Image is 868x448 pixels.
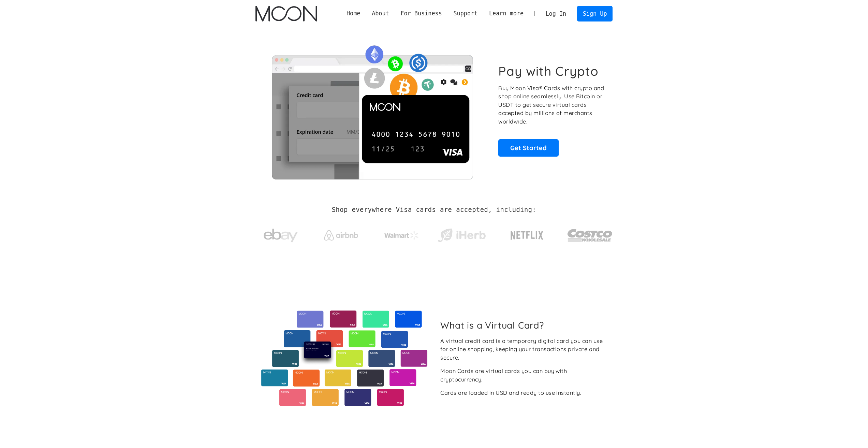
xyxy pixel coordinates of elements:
[315,223,366,244] a: Airbnb
[483,9,529,18] div: Learn more
[540,6,572,21] a: Log In
[384,231,418,240] img: Walmart
[395,9,448,18] div: For Business
[440,320,607,331] h2: What is a Virtual Card?
[264,225,298,246] img: ebay
[255,218,306,250] a: ebay
[510,227,544,244] img: Netflix
[453,9,477,18] div: Support
[440,389,581,397] div: Cards are loaded in USD and ready to use instantly.
[448,9,483,18] div: Support
[436,220,487,248] a: iHerb
[498,84,605,126] p: Buy Moon Visa® Cards with crypto and shop online seamlessly! Use Bitcoin or USDT to get secure vi...
[577,6,613,21] a: Sign Up
[255,6,317,21] a: home
[440,337,607,362] div: A virtual credit card is a temporary digital card you can use for online shopping, keeping your t...
[489,9,524,18] div: Learn more
[324,230,358,241] img: Airbnb
[260,310,428,406] img: Virtual cards from Moon
[332,206,536,214] h2: Shop everywhere Visa cards are accepted, including:
[498,139,559,156] a: Get Started
[567,216,613,251] a: Costco
[497,220,558,247] a: Netflix
[376,225,427,243] a: Walmart
[567,222,613,248] img: Costco
[366,9,395,18] div: About
[341,9,366,18] a: Home
[372,9,389,18] div: About
[498,63,599,79] h1: Pay with Crypto
[255,6,317,21] img: Moon Logo
[436,227,487,244] img: iHerb
[255,41,489,179] img: Moon Cards let you spend your crypto anywhere Visa is accepted.
[400,9,442,18] div: For Business
[440,367,607,384] div: Moon Cards are virtual cards you can buy with cryptocurrency.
